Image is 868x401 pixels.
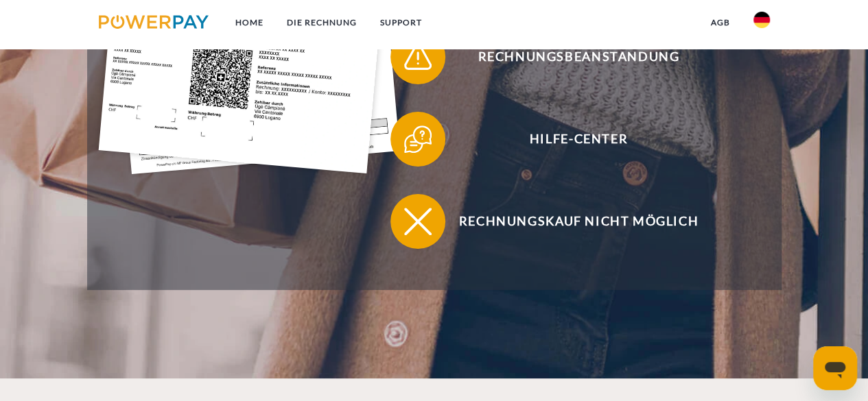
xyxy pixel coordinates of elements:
button: Rechnungsbeanstandung [390,29,747,84]
a: agb [699,10,742,35]
a: SUPPORT [368,10,433,35]
img: qb_help.svg [401,122,435,156]
img: de [753,12,770,28]
button: Rechnungskauf nicht möglich [390,194,747,249]
img: qb_close.svg [401,204,435,239]
span: Hilfe-Center [410,112,747,167]
img: qb_warning.svg [401,40,435,74]
a: DIE RECHNUNG [274,10,368,35]
button: Hilfe-Center [390,112,747,167]
span: Rechnungskauf nicht möglich [410,194,747,249]
img: logo-powerpay.svg [99,15,209,29]
span: Rechnungsbeanstandung [410,29,747,84]
iframe: Schaltfläche zum Öffnen des Messaging-Fensters [813,346,857,390]
a: Home [223,10,274,35]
